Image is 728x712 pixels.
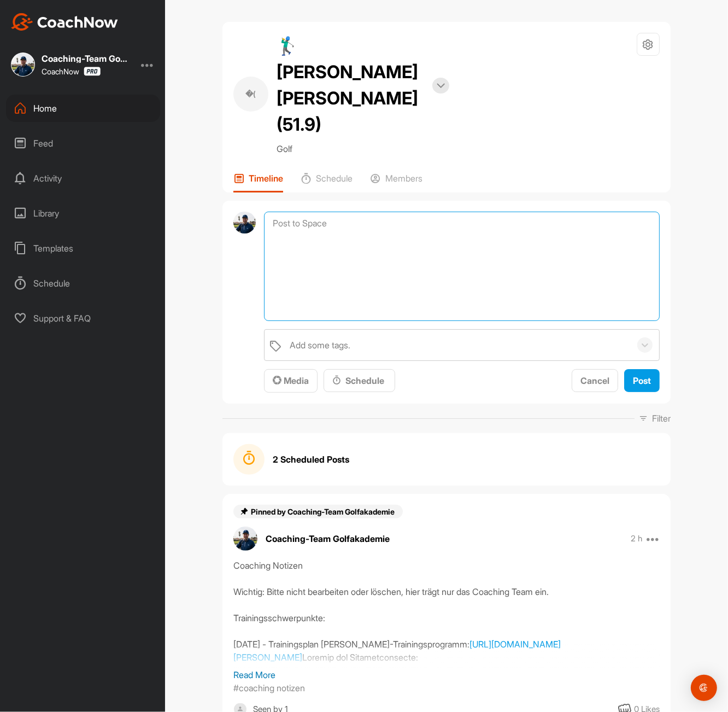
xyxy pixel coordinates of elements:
button: Media [264,369,318,393]
button: Post [624,369,660,393]
p: 2 h [631,533,643,544]
button: Cancel [572,369,618,393]
div: Feed [6,130,160,157]
p: Schedule [316,173,353,184]
div: CoachNow [42,67,101,76]
strong: 2 Scheduled Posts [273,453,349,466]
p: Read More [233,668,660,681]
img: avatar [233,527,257,551]
img: pin [240,507,249,516]
div: Library [6,200,160,227]
p: Timeline [249,173,283,184]
p: Coaching-Team Golfakademie [266,532,390,545]
span: Cancel [580,375,609,386]
div: Add some tags. [290,339,350,352]
div: Home [6,95,160,122]
p: Golf [277,142,449,155]
img: CoachNow Pro [84,67,101,76]
div: Coaching-Team Golfakademie [42,54,129,63]
p: Filter [652,412,671,425]
img: arrow-down [437,83,445,89]
span: Pinned by Coaching-Team Golfakademie [251,507,396,516]
div: Support & FAQ [6,305,160,332]
img: CoachNow [11,13,118,31]
p: #coaching notizen [233,681,305,695]
img: avatar [233,212,256,234]
div: Coaching Notizen Wichtig: Bitte nicht bearbeiten oder löschen, hier trägt nur das Coaching Team e... [233,559,660,668]
p: Members [385,173,422,184]
div: Templates [6,235,160,262]
div: Open Intercom Messenger [691,675,717,701]
img: square_76f96ec4196c1962453f0fa417d3756b.jpg [11,52,35,77]
span: Media [273,375,309,386]
div: �( [233,77,268,112]
div: Schedule [6,270,160,297]
span: Post [633,375,651,386]
div: Activity [6,165,160,192]
h2: 🏌‍♂ [PERSON_NAME] [PERSON_NAME] (51.9) [277,33,424,138]
div: Schedule [332,374,386,387]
